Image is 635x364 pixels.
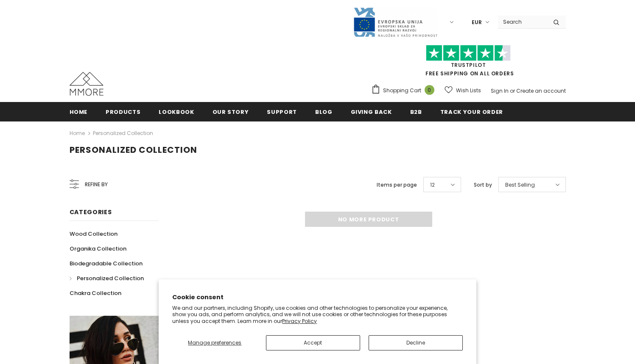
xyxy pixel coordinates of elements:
[315,102,333,121] a: Blog
[440,108,503,116] span: Track your order
[106,102,140,121] a: Products
[70,289,121,297] span: Chakra Collection
[85,180,108,189] span: Refine by
[425,85,434,95] span: 0
[498,16,547,28] input: Search Site
[70,271,144,286] a: Personalized Collection
[106,108,140,116] span: Products
[426,45,511,61] img: Trust Pilot Stars
[410,108,422,116] span: B2B
[159,102,194,121] a: Lookbook
[70,256,143,271] a: Biodegradable Collection
[440,102,503,121] a: Track your order
[172,293,463,302] h2: Cookie consent
[267,102,297,121] a: support
[474,181,492,189] label: Sort by
[472,18,482,27] span: EUR
[70,226,117,241] a: Wood Collection
[70,128,85,138] a: Home
[371,84,439,97] a: Shopping Cart 0
[351,108,392,116] span: Giving back
[282,317,317,325] a: Privacy Policy
[213,102,249,121] a: Our Story
[267,108,297,116] span: support
[456,86,481,95] span: Wish Lists
[445,83,481,98] a: Wish Lists
[70,72,104,96] img: MMORE Cases
[371,49,566,77] span: FREE SHIPPING ON ALL ORDERS
[77,274,144,282] span: Personalized Collection
[353,18,438,25] a: Javni Razpis
[369,335,463,350] button: Decline
[213,108,249,116] span: Our Story
[70,241,126,256] a: Organika Collection
[70,208,112,216] span: Categories
[505,181,535,189] span: Best Selling
[430,181,435,189] span: 12
[377,181,417,189] label: Items per page
[70,230,117,238] span: Wood Collection
[410,102,422,121] a: B2B
[353,7,438,38] img: Javni Razpis
[70,245,126,253] span: Organika Collection
[70,286,121,301] a: Chakra Collection
[172,305,463,325] p: We and our partners, including Shopify, use cookies and other technologies to personalize your ex...
[315,108,333,116] span: Blog
[516,87,566,94] a: Create an account
[383,86,421,95] span: Shopping Cart
[70,144,197,156] span: Personalized Collection
[451,61,486,69] a: Trustpilot
[70,259,143,267] span: Biodegradable Collection
[93,130,153,137] a: Personalized Collection
[70,108,88,116] span: Home
[351,102,392,121] a: Giving back
[188,339,241,346] span: Manage preferences
[159,108,194,116] span: Lookbook
[172,335,257,350] button: Manage preferences
[70,102,88,121] a: Home
[510,87,515,94] span: or
[491,87,509,94] a: Sign In
[266,335,360,350] button: Accept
